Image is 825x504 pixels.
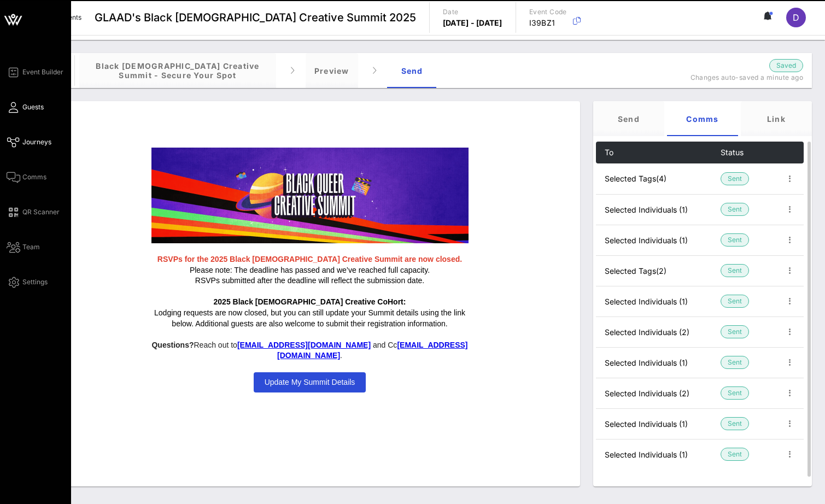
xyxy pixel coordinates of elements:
[214,297,403,306] strong: 2025 Black [DEMOGRAPHIC_DATA] Creative CoHort
[403,297,406,306] strong: :
[151,340,469,361] div: Reach out to and Cc .
[728,448,742,460] span: Sent
[529,17,567,28] p: I39BZ1
[95,9,416,26] span: GLAAD's Black [DEMOGRAPHIC_DATA] Creative Summit 2025
[529,7,567,17] p: Event Code
[443,7,502,17] p: Date
[728,326,742,338] span: Sent
[7,171,46,184] a: Comms
[728,387,742,399] span: Sent
[596,317,721,347] td: Selected Individuals (2)
[596,347,721,378] td: Selected Individuals (1)
[596,286,721,317] td: Selected Individuals (1)
[7,136,51,149] a: Journeys
[596,378,721,408] td: Selected Individuals (2)
[793,12,799,23] span: D
[728,203,742,215] span: Sent
[151,341,194,349] strong: Questions?
[721,148,744,157] span: Status
[596,163,721,194] td: Selected Tags (4)
[728,234,742,246] span: Sent
[22,67,63,77] span: Event Builder
[151,276,469,286] p: RSVPs submitted after the deadline will reflect the submission date.
[596,142,721,163] th: To
[728,418,742,430] span: Sent
[7,101,44,114] a: Guests
[22,277,48,287] span: Settings
[728,295,742,307] span: Sent
[596,408,721,439] td: Selected Individuals (1)
[596,225,721,255] td: Selected Individuals (1)
[7,66,63,79] a: Event Builder
[7,206,60,219] a: QR Scanner
[596,439,721,470] td: Selected Individuals (1)
[593,101,664,136] div: Send
[306,53,358,88] div: Preview
[728,173,742,185] span: Sent
[151,308,469,329] p: Lodging requests are now closed, but you can still update your Summit details using the link belo...
[157,255,462,263] strong: RSVPs for the 2025 Black [DEMOGRAPHIC_DATA] Creative Summit are now closed.
[605,148,613,157] span: To
[22,172,46,182] span: Comms
[79,53,276,88] div: Black [DEMOGRAPHIC_DATA] Creative Summit - Secure your Spot
[388,53,437,88] div: Send
[22,207,60,217] span: QR Scanner
[7,241,40,254] a: Team
[237,341,371,349] a: [EMAIL_ADDRESS][DOMAIN_NAME]
[22,242,40,252] span: Team
[786,8,806,27] div: D
[22,102,44,112] span: Guests
[741,101,812,136] div: Link
[254,372,366,392] a: Update My Summit Details
[667,101,738,136] div: Comms
[728,356,742,368] span: Sent
[151,254,469,276] p: Please note: The deadline has passed and we’ve reached full capacity.
[728,265,742,277] span: Sent
[443,17,502,28] p: [DATE] - [DATE]
[721,142,776,163] th: Status
[666,72,803,83] p: Changes auto-saved a minute ago
[22,137,51,147] span: Journeys
[596,255,721,286] td: Selected Tags (2)
[776,60,796,71] span: Saved
[7,276,48,289] a: Settings
[265,378,355,386] span: Update My Summit Details
[596,194,721,225] td: Selected Individuals (1)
